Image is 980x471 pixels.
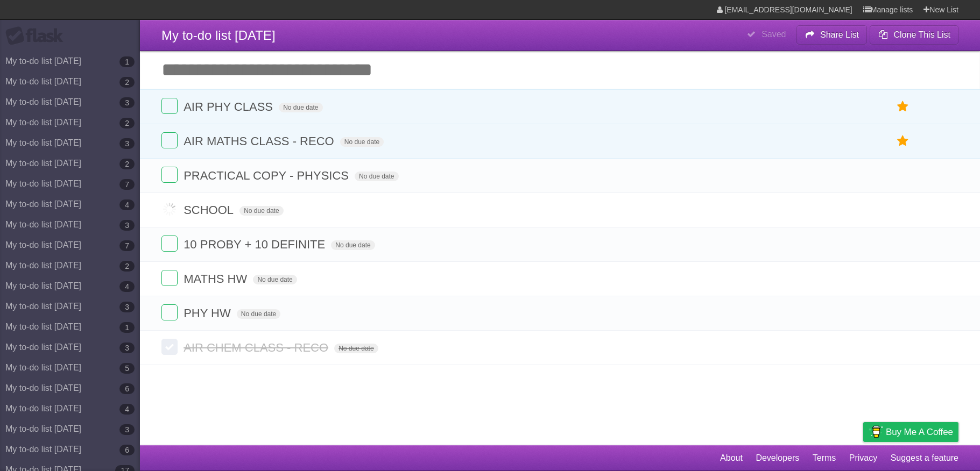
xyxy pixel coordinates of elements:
[119,383,135,394] b: 6
[279,103,322,112] span: No due date
[863,422,958,442] a: Buy me a coffee
[184,341,331,354] span: AIR CHEM CLASS - RECO
[119,261,135,272] b: 2
[756,448,799,468] a: Developers
[119,179,135,190] b: 7
[119,240,135,251] b: 7
[119,220,135,231] b: 3
[184,100,276,113] span: AIR PHY CLASS
[886,423,953,441] span: Buy me a coffee
[237,309,280,319] span: No due date
[239,206,283,216] span: No due date
[161,201,178,217] label: Done
[119,445,135,455] b: 6
[119,97,135,108] b: 3
[119,77,135,88] b: 2
[161,167,178,183] label: Done
[5,26,70,46] div: Flask
[184,134,337,148] span: AIR MATHS CLASS - RECO
[184,272,250,286] span: MATHS HW
[119,302,135,312] b: 3
[119,322,135,333] b: 1
[184,203,236,217] span: SCHOOL
[119,342,135,353] b: 3
[119,138,135,149] b: 3
[119,404,135,415] b: 4
[796,25,868,45] button: Share List
[720,448,743,468] a: About
[849,448,877,468] a: Privacy
[119,118,135,129] b: 2
[119,56,135,67] b: 1
[184,306,234,320] span: PHY HW
[893,132,913,150] label: Star task
[119,159,135,169] b: 2
[161,28,276,42] span: My to-do list [DATE]
[161,132,178,148] label: Done
[762,30,786,39] b: Saved
[161,98,178,114] label: Done
[340,137,384,147] span: No due date
[331,240,375,250] span: No due date
[161,339,178,355] label: Done
[891,448,958,468] a: Suggest a feature
[184,169,351,182] span: PRACTICAL COPY - PHYSICS
[161,270,178,286] label: Done
[893,30,950,39] b: Clone This List
[813,448,836,468] a: Terms
[355,172,398,181] span: No due date
[119,424,135,435] b: 3
[161,304,178,320] label: Done
[870,25,958,45] button: Clone This List
[869,423,883,441] img: Buy me a coffee
[119,281,135,292] b: 4
[253,275,297,284] span: No due date
[161,236,178,252] label: Done
[119,363,135,374] b: 5
[820,30,859,39] b: Share List
[184,238,328,251] span: 10 PROBY + 10 DEFINITE
[119,199,135,210] b: 4
[893,98,913,116] label: Star task
[334,344,378,353] span: No due date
